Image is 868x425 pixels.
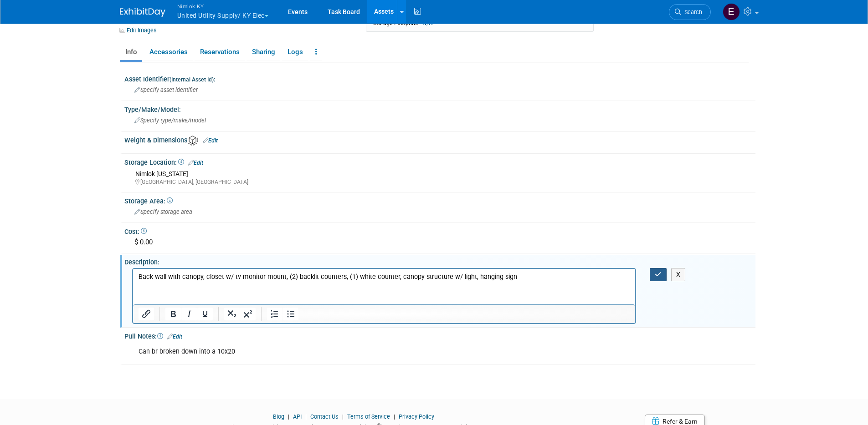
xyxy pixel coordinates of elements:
[124,156,755,167] div: Storage Location:
[169,76,214,83] small: (Internal Asset Id)
[134,117,206,124] span: Specify type/make/model
[181,308,197,320] button: Italic
[671,268,686,281] button: X
[247,44,280,60] a: Sharing
[144,44,193,60] a: Accessories
[132,343,637,361] div: Can br broken down into a 10x20
[124,197,173,205] span: Storage Area:
[133,269,636,304] iframe: Rich Text Area
[124,255,755,267] div: Description:
[267,308,282,320] button: Numbered list
[124,103,755,114] div: Type/Make/Model:
[195,44,245,60] a: Reservations
[681,9,702,15] span: Search
[293,413,302,420] a: API
[282,44,308,60] a: Logs
[124,329,755,341] div: Pull Notes:
[240,308,256,320] button: Superscript
[188,136,198,146] img: Asset Weight and Dimensions
[167,334,182,340] a: Edit
[120,8,165,17] img: ExhibitDay
[120,25,160,36] a: Edit Images
[224,308,240,320] button: Subscript
[310,413,339,420] a: Contact Us
[283,308,298,320] button: Bullet list
[669,4,711,20] a: Search
[135,178,749,186] div: [GEOGRAPHIC_DATA], [GEOGRAPHIC_DATA]
[139,308,154,320] button: Insert/edit link
[165,308,181,320] button: Bold
[135,170,188,177] span: Nimlok [US_STATE]
[340,413,346,420] span: |
[188,160,203,166] a: Edit
[399,413,434,420] a: Privacy Policy
[124,225,755,236] div: Cost:
[177,1,268,11] span: Nimlok KY
[197,308,213,320] button: Underline
[347,413,390,420] a: Terms of Service
[203,137,218,144] a: Edit
[120,44,142,60] a: Info
[134,86,198,93] span: Specify asset identifier
[134,208,192,215] span: Specify storage area
[273,413,284,420] a: Blog
[124,72,755,84] div: Asset Identifier :
[723,3,740,20] img: Elizabeth Griffin
[131,235,749,249] div: $ 0.00
[303,413,309,420] span: |
[124,133,755,146] div: Weight & Dimensions
[391,413,397,420] span: |
[286,413,292,420] span: |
